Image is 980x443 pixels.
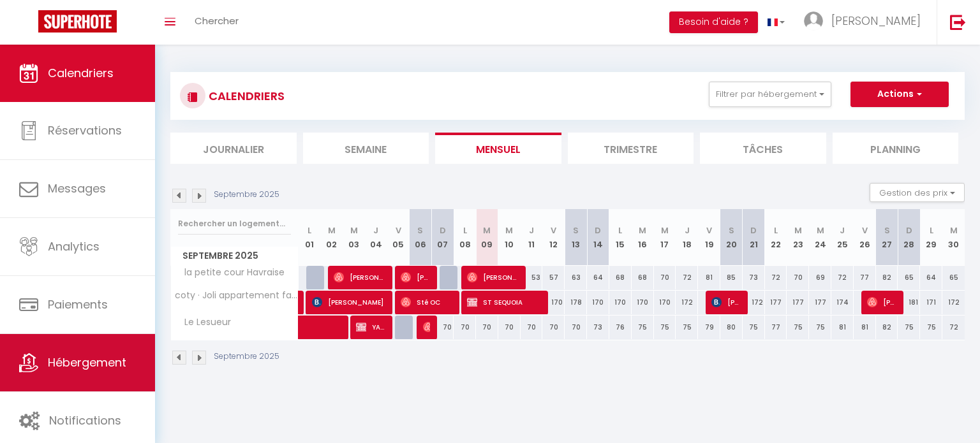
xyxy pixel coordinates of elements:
[343,209,365,266] th: 03
[809,291,831,314] div: 177
[876,209,898,266] th: 27
[173,266,288,280] span: la petite cour Havraise
[876,266,898,289] div: 82
[48,238,100,254] span: Analytics
[214,351,279,363] p: Septembre 2025
[396,224,401,236] abbr: V
[765,266,787,289] div: 72
[467,290,542,314] span: ST SEQUOIA
[720,316,743,339] div: 80
[214,189,279,201] p: Septembre 2025
[743,291,765,314] div: 172
[942,209,965,266] th: 30
[529,224,534,236] abbr: J
[205,82,285,110] h3: CALENDRIERS
[698,266,720,289] div: 81
[521,316,543,339] div: 70
[334,265,386,289] span: [PERSON_NAME]
[320,209,343,266] th: 02
[809,316,831,339] div: 75
[365,209,387,266] th: 04
[898,266,920,289] div: 65
[743,266,765,289] div: 73
[173,316,234,330] span: Le Lesueur
[804,11,823,31] img: ...
[632,209,654,266] th: 16
[431,316,454,339] div: 70
[195,14,239,27] span: Chercher
[587,291,609,314] div: 170
[38,10,117,33] img: Super Booking
[750,224,757,236] abbr: D
[308,224,311,236] abbr: L
[920,291,942,314] div: 171
[920,266,942,289] div: 64
[565,266,587,289] div: 63
[942,266,965,289] div: 65
[787,291,809,314] div: 177
[898,209,920,266] th: 28
[505,224,513,236] abbr: M
[884,224,890,236] abbr: S
[831,291,854,314] div: 174
[831,316,854,339] div: 81
[706,224,712,236] abbr: V
[618,224,622,236] abbr: L
[521,209,543,266] th: 11
[423,315,431,339] span: [PERSON_NAME]
[609,291,632,314] div: 170
[654,316,676,339] div: 75
[595,224,601,236] abbr: D
[609,316,632,339] div: 76
[654,266,676,289] div: 70
[431,209,454,266] th: 07
[854,266,876,289] div: 77
[906,224,912,236] abbr: D
[765,209,787,266] th: 22
[743,316,765,339] div: 75
[854,316,876,339] div: 81
[498,209,521,266] th: 10
[410,209,432,266] th: 06
[632,266,654,289] div: 68
[867,290,897,314] span: [PERSON_NAME]
[573,224,579,236] abbr: S
[463,224,467,236] abbr: L
[850,82,949,107] button: Actions
[676,316,698,339] div: 75
[765,291,787,314] div: 177
[862,224,868,236] abbr: V
[454,209,476,266] th: 08
[720,266,743,289] div: 85
[676,266,698,289] div: 72
[920,209,942,266] th: 29
[700,133,826,164] li: Tâches
[898,316,920,339] div: 75
[709,82,831,107] button: Filtrer par hébergement
[898,291,920,314] div: 181
[401,265,431,289] span: [PERSON_NAME]
[765,316,787,339] div: 77
[48,354,126,370] span: Hébergement
[809,209,831,266] th: 24
[171,247,298,265] span: Septembre 2025
[170,133,297,164] li: Journalier
[542,291,565,314] div: 170
[542,316,565,339] div: 70
[48,65,114,81] span: Calendriers
[942,291,965,314] div: 172
[551,224,556,236] abbr: V
[587,209,609,266] th: 14
[920,316,942,339] div: 75
[568,133,694,164] li: Trimestre
[609,266,632,289] div: 68
[632,291,654,314] div: 170
[654,291,676,314] div: 170
[587,316,609,339] div: 73
[787,316,809,339] div: 75
[303,133,429,164] li: Semaine
[565,209,587,266] th: 13
[565,291,587,314] div: 178
[632,316,654,339] div: 75
[483,224,491,236] abbr: M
